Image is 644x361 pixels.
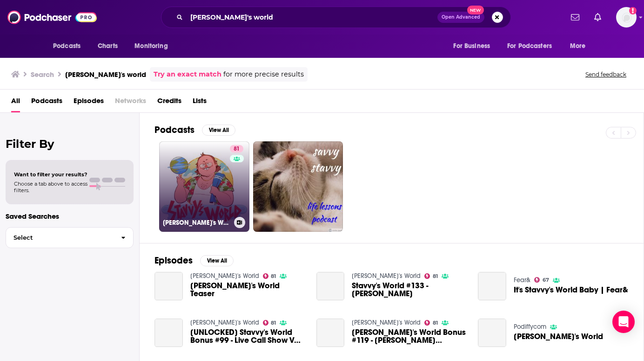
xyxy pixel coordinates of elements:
a: Try an exact match [154,69,221,80]
a: Stavvy's World Teaser [190,282,305,298]
a: Stavvy's World Bonus #119 - McDade's Maniacs Vol. 1 (Andrew Durso) [PATREON PREVIEW] [352,328,467,344]
a: Stavvy's World [352,272,421,280]
a: Podcasts [31,93,62,112]
button: open menu [447,37,502,55]
a: All [11,93,20,112]
button: View All [200,255,234,266]
button: open menu [501,37,565,55]
a: Show notifications dropdown [567,9,583,25]
a: 81[PERSON_NAME]'s World [159,141,249,232]
h3: Search [31,70,54,79]
span: Stavvy's World #133 - [PERSON_NAME] [352,282,467,298]
span: 81 [433,321,438,325]
span: [UNLOCKED] Stavvy's World Bonus #99 - Live Call Show Vol. 17 w/ [PERSON_NAME] [190,328,305,344]
button: View All [202,125,235,136]
h3: [PERSON_NAME]'s World [163,219,230,227]
span: Logged in as alignPR [616,7,637,28]
span: Monitoring [134,40,168,53]
img: User Profile [616,7,637,28]
a: EpisodesView All [154,255,234,266]
h2: Episodes [154,255,193,266]
span: Choose a tab above to access filters. [14,180,87,194]
span: 81 [433,274,438,278]
a: Charts [92,37,123,55]
button: Send feedback [583,70,629,78]
a: Stavvy's World #133 - Adam Friedland [352,282,467,298]
a: 81 [230,145,243,153]
span: Networks [115,93,146,112]
h2: Podcasts [154,124,195,136]
span: Want to filter your results? [14,171,87,178]
a: 81 [263,273,276,279]
a: Episodes [74,93,104,112]
a: 81 [424,320,438,326]
a: Stavvy's World [478,319,506,347]
h3: [PERSON_NAME]'s world [65,70,146,79]
svg: Add a profile image [629,7,637,14]
span: More [570,40,586,53]
a: Stavvy's World [190,319,259,326]
span: New [467,6,484,14]
a: Stavvy's World Teaser [154,272,183,300]
span: [PERSON_NAME]'s World Teaser [190,282,305,298]
a: It's Stavvy's World Baby | Fear& [478,272,506,300]
button: open menu [563,37,597,55]
span: For Business [453,40,490,53]
a: Lists [193,93,207,112]
span: Select [6,235,114,241]
span: For Podcasters [507,40,552,53]
a: Show notifications dropdown [590,9,605,25]
a: [UNLOCKED] Stavvy's World Bonus #99 - Live Call Show Vol. 17 w/ Robert Kelly [154,319,183,347]
a: Stavvy's World [514,333,603,340]
a: Stavvy's World [190,272,259,280]
span: for more precise results [223,69,304,80]
span: 81 [271,274,276,278]
span: 81 [234,145,240,154]
span: 67 [543,278,549,282]
span: 81 [271,321,276,325]
a: It's Stavvy's World Baby | Fear& [514,286,628,294]
span: Podcasts [53,40,80,53]
input: Search podcasts, credits, & more... [187,10,437,25]
button: Open AdvancedNew [437,12,484,23]
a: 81 [424,273,438,279]
a: [UNLOCKED] Stavvy's World Bonus #99 - Live Call Show Vol. 17 w/ Robert Kelly [190,328,305,344]
a: Credits [157,93,181,112]
button: Show profile menu [616,7,637,28]
button: open menu [47,37,93,55]
button: Select [6,227,134,248]
a: Podiffycom [514,323,546,331]
span: [PERSON_NAME]'s World Bonus #119 - [PERSON_NAME] Maniacs Vol. 1 ([PERSON_NAME]) [PATREON PREVIEW] [352,328,467,344]
span: Charts [98,40,118,53]
span: [PERSON_NAME]'s World [514,333,603,340]
div: Open Intercom Messenger [612,311,635,333]
p: Saved Searches [6,212,134,221]
a: 81 [263,320,276,326]
a: 67 [534,277,549,283]
button: open menu [128,37,180,55]
a: Fear& [514,276,530,284]
a: Stavvy's World [352,319,421,326]
div: Search podcasts, credits, & more... [161,7,511,28]
a: PodcastsView All [154,124,235,136]
span: Open Advanced [442,15,480,20]
a: Stavvy's World Bonus #119 - McDade's Maniacs Vol. 1 (Andrew Durso) [PATREON PREVIEW] [316,319,345,347]
h2: Filter By [6,137,134,151]
a: Stavvy's World #133 - Adam Friedland [316,272,345,300]
img: Podchaser - Follow, Share and Rate Podcasts [7,8,97,26]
